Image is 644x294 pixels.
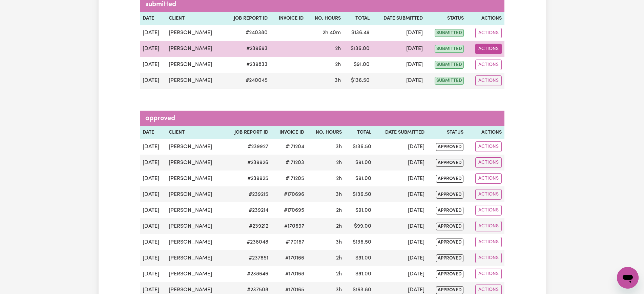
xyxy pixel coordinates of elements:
th: Client [166,12,224,25]
button: Actions [475,221,502,231]
button: Actions [475,173,502,184]
td: #171203 [271,155,307,171]
td: $ 99.00 [345,218,374,234]
span: 2 hours [336,208,342,213]
button: Actions [475,205,502,216]
td: [DATE] [140,266,166,282]
th: Job Report ID [224,126,271,139]
td: # 239215 [224,186,271,202]
span: approved [436,175,463,183]
span: approved [436,191,463,199]
td: # 239833 [224,57,270,73]
td: $ 136.50 [344,73,372,89]
td: $ 136.00 [344,41,372,57]
td: [DATE] [140,25,166,41]
th: No. Hours [307,126,345,139]
td: #170696 [271,186,307,202]
td: [PERSON_NAME] [166,218,224,234]
iframe: Button to launch messaging window [617,267,639,289]
td: $ 136.50 [345,139,374,155]
td: $ 136.49 [344,25,372,41]
span: submitted [435,29,464,37]
td: [PERSON_NAME] [166,41,224,57]
td: [DATE] [372,25,425,41]
th: Date Submitted [372,12,425,25]
button: Actions [475,60,502,70]
td: [DATE] [140,218,166,234]
th: Total [345,126,374,139]
span: approved [436,143,463,151]
button: Actions [475,44,502,54]
span: 2 hours [335,46,341,51]
td: #170168 [271,266,307,282]
td: # 238048 [224,234,271,250]
td: $ 91.00 [345,171,374,186]
span: approved [436,239,463,246]
td: [DATE] [372,57,425,73]
span: submitted [435,77,464,85]
th: Actions [466,12,504,25]
button: Actions [475,141,502,152]
td: # 239927 [224,139,271,155]
td: $ 91.00 [345,202,374,218]
span: 2 hours [336,176,342,181]
td: [PERSON_NAME] [166,266,224,282]
td: $ 91.00 [345,155,374,171]
td: [DATE] [140,250,166,266]
td: [DATE] [140,186,166,202]
td: [DATE] [140,155,166,171]
td: #171205 [271,171,307,186]
td: # 239212 [224,218,271,234]
td: $ 91.00 [344,57,372,73]
span: 2 hours [336,160,342,165]
button: Actions [475,28,502,38]
span: approved [436,223,463,230]
span: 2 hours [336,255,342,261]
td: [PERSON_NAME] [166,234,224,250]
td: #170167 [271,234,307,250]
th: Date [140,126,166,139]
td: # 239925 [224,171,271,186]
span: approved [436,270,463,278]
span: approved [436,286,463,294]
span: submitted [435,45,464,53]
td: [DATE] [140,139,166,155]
span: approved [436,159,463,167]
th: Date Submitted [374,126,427,139]
span: 2 hours [335,62,341,67]
td: # 240045 [224,73,270,89]
th: Client [166,126,224,139]
td: $ 91.00 [345,250,374,266]
th: No. Hours [306,12,344,25]
td: [PERSON_NAME] [166,73,224,89]
td: [PERSON_NAME] [166,171,224,186]
td: [DATE] [374,250,427,266]
td: [PERSON_NAME] [166,25,224,41]
span: 3 hours [336,240,342,245]
td: [PERSON_NAME] [166,57,224,73]
td: # 237851 [224,250,271,266]
button: Actions [475,269,502,279]
td: $ 91.00 [345,266,374,282]
td: #170166 [271,250,307,266]
span: approved [436,207,463,214]
th: Invoice ID [270,12,306,25]
button: Actions [475,75,502,86]
td: # 240380 [224,25,270,41]
td: [DATE] [140,41,166,57]
td: # 238646 [224,266,271,282]
span: 2 hours [336,224,342,229]
th: Total [344,12,372,25]
span: 2 hours 40 minutes [323,30,341,36]
th: Status [425,12,466,25]
td: #170695 [271,202,307,218]
span: 3 hours [335,78,341,83]
td: [DATE] [374,186,427,202]
td: [DATE] [374,155,427,171]
td: [PERSON_NAME] [166,139,224,155]
td: [DATE] [374,266,427,282]
td: # 239214 [224,202,271,218]
th: Date [140,12,166,25]
td: [DATE] [140,171,166,186]
button: Actions [475,237,502,247]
